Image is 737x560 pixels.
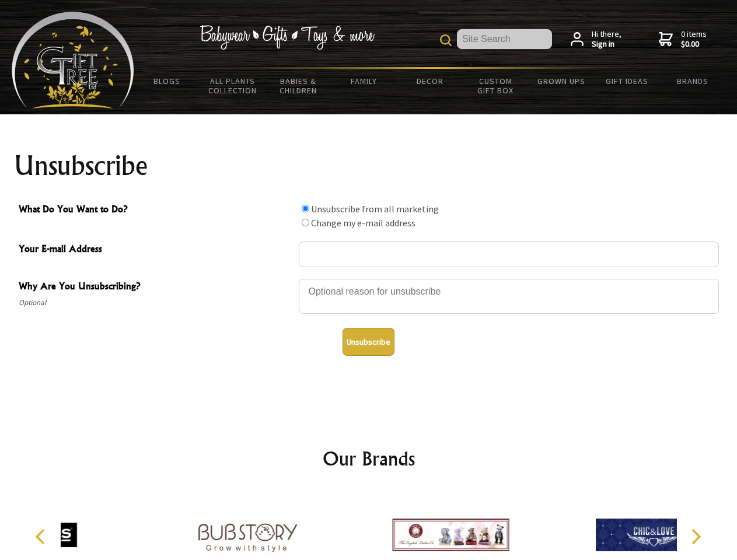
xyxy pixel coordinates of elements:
span: 0 items [681,29,707,50]
button: Next [683,524,708,549]
span: Hi there, [592,29,621,50]
img: Babywear - Gifts - Toys & more [200,25,375,50]
a: Brands [660,69,726,93]
input: What Do You Want to Do? [302,219,309,226]
a: Family [331,69,397,93]
a: Babies & Children [266,69,331,103]
textarea: Why Are You Unsubscribing? [299,279,719,314]
span: What Do You Want to Do? [19,202,293,219]
a: Decor [397,69,463,93]
a: Grown Ups [528,69,594,93]
span: Optional [19,296,293,310]
a: Custom Gift Box [463,69,529,103]
label: Change my e-mail address [311,217,415,229]
input: Site Search [457,29,552,49]
a: Gift Ideas [594,69,660,93]
img: Babyware - Gifts - Toys and more... [12,12,134,108]
img: product search [440,34,452,46]
span: Why Are You Unsubscribing? [19,279,293,296]
a: All Plants Collection [200,69,266,103]
button: Previous [29,524,55,549]
h2: Our Brands [23,444,714,473]
label: Unsubscribe from all marketing [311,203,439,215]
span: Your E-mail Address [19,242,293,258]
h1: Unsubscribe [14,152,724,180]
button: Unsubscribe [343,328,394,356]
a: Hi there,Sign in [571,29,621,50]
strong: $0.00 [681,39,707,50]
a: 0 items$0.00 [659,29,707,50]
input: What Do You Want to Do? [302,205,309,212]
strong: Sign in [592,39,621,50]
input: Your E-mail Address [299,242,719,267]
a: BLOGS [134,69,200,93]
